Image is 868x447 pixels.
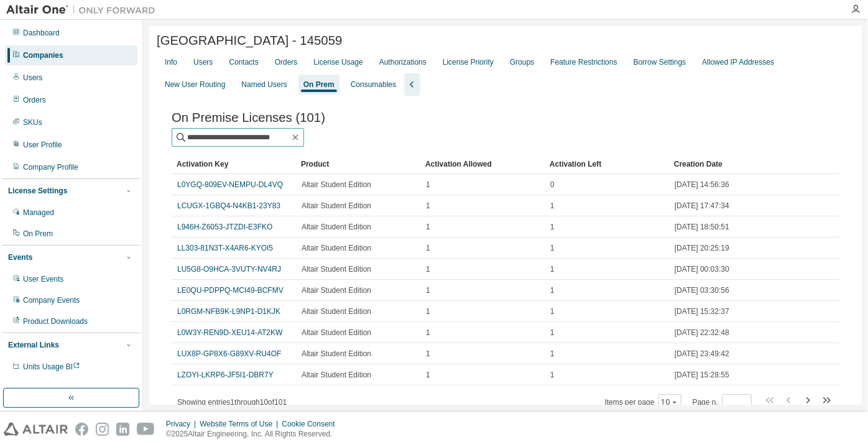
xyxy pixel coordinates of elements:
[425,154,540,174] div: Activation Allowed
[426,264,430,274] span: 1
[426,285,430,295] span: 1
[165,80,225,90] div: New User Routing
[550,57,617,67] div: Feature Restrictions
[675,201,729,211] span: [DATE] 17:47:34
[241,80,287,90] div: Named Users
[426,180,430,190] span: 1
[313,57,362,67] div: License Usage
[634,57,686,67] div: Borrow Settings
[443,57,494,67] div: License Priority
[166,429,343,440] p: © 2025 Altair Engineering, Inc. All Rights Reserved.
[23,229,53,239] div: On Prem
[177,371,274,379] a: LZOYI-LKRP6-JF5I1-DBR7Y
[23,295,80,305] div: Company Events
[693,394,752,410] span: Page n.
[426,222,430,232] span: 1
[23,73,42,83] div: Users
[23,118,42,127] div: SKUs
[137,423,155,436] img: youtube.svg
[177,286,284,295] a: LE0QU-PDPPQ-MCI49-BCFMV
[302,243,371,253] span: Altair Student Edition
[550,180,555,190] span: 0
[302,222,371,232] span: Altair Student Edition
[8,340,59,350] div: External Links
[302,370,371,380] span: Altair Student Edition
[177,201,280,210] a: LCUGX-1GBQ4-N4KB1-23Y83
[165,57,177,67] div: Info
[302,264,371,274] span: Altair Student Edition
[550,222,555,232] span: 1
[282,419,342,429] div: Cookie Consent
[510,57,534,67] div: Groups
[193,57,213,67] div: Users
[177,244,273,252] a: LL303-81N3T-X4AR6-KYOI5
[379,57,427,67] div: Authorizations
[4,423,68,436] img: altair_logo.svg
[550,201,555,211] span: 1
[675,349,729,359] span: [DATE] 23:49:42
[426,201,430,211] span: 1
[302,306,371,316] span: Altair Student Edition
[200,419,282,429] div: Website Terms of Use
[675,370,729,380] span: [DATE] 15:28:55
[550,264,555,274] span: 1
[75,423,88,436] img: facebook.svg
[351,80,396,90] div: Consumables
[675,243,729,253] span: [DATE] 20:25:19
[675,285,729,295] span: [DATE] 03:30:56
[177,154,291,174] div: Activation Key
[301,154,415,174] div: Product
[275,57,298,67] div: Orders
[550,349,555,359] span: 1
[96,423,109,436] img: instagram.svg
[229,57,258,67] div: Contacts
[675,306,729,316] span: [DATE] 15:32:37
[674,154,779,174] div: Creation Date
[116,423,129,436] img: linkedin.svg
[23,316,88,326] div: Product Downloads
[8,252,32,262] div: Events
[177,398,287,407] span: Showing entries 1 through 10 of 101
[302,180,371,190] span: Altair Student Edition
[166,419,200,429] div: Privacy
[550,370,555,380] span: 1
[23,28,60,38] div: Dashboard
[426,306,430,316] span: 1
[23,362,80,371] span: Units Usage BI
[177,180,283,189] a: L0YGQ-809EV-NEMPU-DL4VQ
[302,285,371,295] span: Altair Student Edition
[550,154,664,174] div: Activation Left
[675,328,729,338] span: [DATE] 22:32:48
[662,397,678,407] button: 10
[8,186,67,196] div: License Settings
[550,243,555,253] span: 1
[177,349,281,358] a: LUX8P-GP8X6-G89XV-RU4OF
[177,223,272,231] a: L946H-Z6053-JTZDI-E3FKO
[23,208,54,218] div: Managed
[550,328,555,338] span: 1
[23,95,46,105] div: Orders
[550,306,555,316] span: 1
[426,328,430,338] span: 1
[302,201,371,211] span: Altair Student Edition
[23,162,78,172] div: Company Profile
[172,111,325,125] span: On Premise Licenses (101)
[550,285,555,295] span: 1
[157,34,342,48] span: [GEOGRAPHIC_DATA] - 145059
[6,4,162,16] img: Altair One
[426,349,430,359] span: 1
[303,80,335,90] div: On Prem
[702,57,774,67] div: Allowed IP Addresses
[177,307,280,316] a: L0RGM-NFB9K-L9NP1-D1KJK
[302,349,371,359] span: Altair Student Edition
[675,264,729,274] span: [DATE] 00:03:30
[675,180,729,190] span: [DATE] 14:56:36
[177,328,282,337] a: L0W3Y-REN9D-XEU14-AT2KW
[23,274,63,284] div: User Events
[426,370,430,380] span: 1
[302,328,371,338] span: Altair Student Edition
[23,140,62,150] div: User Profile
[23,50,63,60] div: Companies
[426,243,430,253] span: 1
[675,222,729,232] span: [DATE] 18:50:51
